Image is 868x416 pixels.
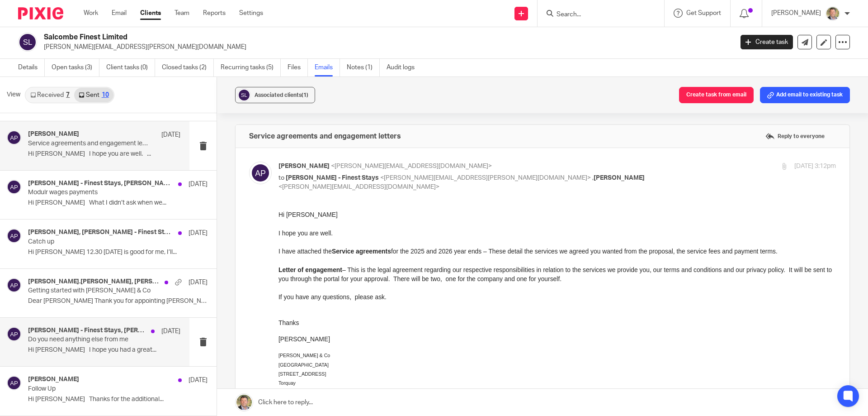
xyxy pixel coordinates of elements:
[331,163,492,169] span: <[PERSON_NAME][EMAIL_ADDRESS][DOMAIN_NAME]>
[396,314,477,321] a: [EMAIL_ADDRESS][DOMAIN_NAME]
[741,35,793,49] a: Create task
[28,327,146,335] h4: [PERSON_NAME] - Finest Stays, [PERSON_NAME]
[28,297,208,305] p: Dear [PERSON_NAME] Thank you for appointing [PERSON_NAME]...
[7,90,20,100] span: View
[237,88,251,102] img: svg%3E
[53,38,113,45] b: Service agreements
[44,43,727,52] p: [PERSON_NAME][EMAIL_ADDRESS][PERSON_NAME][DOMAIN_NAME]
[7,376,21,390] img: svg%3E
[162,59,214,77] a: Closed tasks (2)
[771,9,821,18] p: [PERSON_NAME]
[760,87,850,103] button: Add email to existing task
[28,199,208,207] p: Hi [PERSON_NAME] What I didn’t ask when we...
[106,59,155,77] a: Client tasks (0)
[28,130,79,138] h4: [PERSON_NAME]
[255,92,308,98] span: Associated clients
[347,59,380,77] a: Notes (1)
[140,9,161,18] a: Clients
[396,315,477,320] span: [EMAIL_ADDRESS][DOMAIN_NAME]
[189,180,208,189] p: [DATE]
[44,33,590,42] h2: Salcombe Finest Limited
[302,92,308,98] span: (1)
[7,130,21,145] img: svg%3E
[18,33,37,52] img: svg%3E
[175,9,189,18] a: Team
[556,11,637,19] input: Search
[686,10,721,16] span: Get Support
[5,222,43,230] a: [DOMAIN_NAME]
[239,9,263,18] a: Settings
[28,336,150,344] p: Do you need anything else from me
[387,59,421,77] a: Audit logs
[826,6,840,21] img: High%20Res%20Andrew%20Price%20Accountants_Poppy%20Jakes%20photography-1118.jpg
[28,376,79,383] h4: [PERSON_NAME]
[679,87,754,103] button: Create task from email
[28,238,172,246] p: Catch up
[214,379,252,385] span: [DOMAIN_NAME]
[7,278,21,292] img: svg%3E
[5,224,43,229] span: [DOMAIN_NAME]
[249,162,272,184] img: svg%3E
[66,92,70,98] div: 7
[7,180,21,194] img: svg%3E
[112,9,127,18] a: Email
[28,189,172,196] p: Modulr wages payments
[161,130,180,139] p: [DATE]
[28,385,172,393] p: Follow Up
[18,7,63,19] img: Pixie
[286,175,379,181] span: [PERSON_NAME] - Finest Stays
[288,59,308,77] a: Files
[221,59,281,77] a: Recurring tasks (5)
[28,229,174,236] h4: [PERSON_NAME], [PERSON_NAME] - Finest Stays
[189,278,208,287] p: [DATE]
[28,346,180,354] p: Hi [PERSON_NAME] I hope you had a great...
[28,150,180,158] p: Hi [PERSON_NAME] I hope you are well. ...
[3,214,85,220] span: [EMAIL_ADDRESS][DOMAIN_NAME]
[84,9,98,18] a: Work
[28,287,172,295] p: Getting started with [PERSON_NAME] & Co
[28,249,208,256] p: Hi [PERSON_NAME] 12.30 [DATE] is good for me, I’ll...
[28,278,160,286] h4: [PERSON_NAME].[PERSON_NAME], [PERSON_NAME] - Finest Stays, [PERSON_NAME]
[235,87,315,103] button: Associated clients(1)
[278,163,330,169] span: [PERSON_NAME]
[278,175,284,181] span: to
[278,184,439,190] span: <[PERSON_NAME][EMAIL_ADDRESS][DOMAIN_NAME]>
[1,361,217,367] span: [PERSON_NAME] & Co Limited - Registered in [GEOGRAPHIC_DATA] - Company number 7183803
[102,92,109,98] div: 10
[189,229,208,238] p: [DATE]
[7,327,21,341] img: svg%3E
[592,175,594,181] span: ,
[28,140,150,148] p: Service agreements and engagement letters
[380,175,591,181] span: <[PERSON_NAME][EMAIL_ADDRESS][PERSON_NAME][DOMAIN_NAME]>
[26,88,74,102] a: Received7
[203,9,226,18] a: Reports
[315,59,340,77] a: Emails
[28,180,174,187] h4: [PERSON_NAME] - Finest Stays, [PERSON_NAME]
[52,59,99,77] a: Open tasks (3)
[249,132,401,141] h4: Service agreements and engagement letters
[763,129,827,143] label: Reply to everyone
[3,213,85,220] a: [EMAIL_ADDRESS][DOMAIN_NAME]
[594,175,645,181] span: [PERSON_NAME]
[161,327,180,336] p: [DATE]
[189,376,208,385] p: [DATE]
[7,229,21,243] img: svg%3E
[28,396,208,403] p: Hi [PERSON_NAME] Thanks for the additional...
[74,88,113,102] a: Sent10
[794,162,836,171] p: [DATE] 3:12pm
[66,268,132,276] a: [URL][DOMAIN_NAME]
[18,59,45,77] a: Details
[214,378,252,385] a: [DOMAIN_NAME]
